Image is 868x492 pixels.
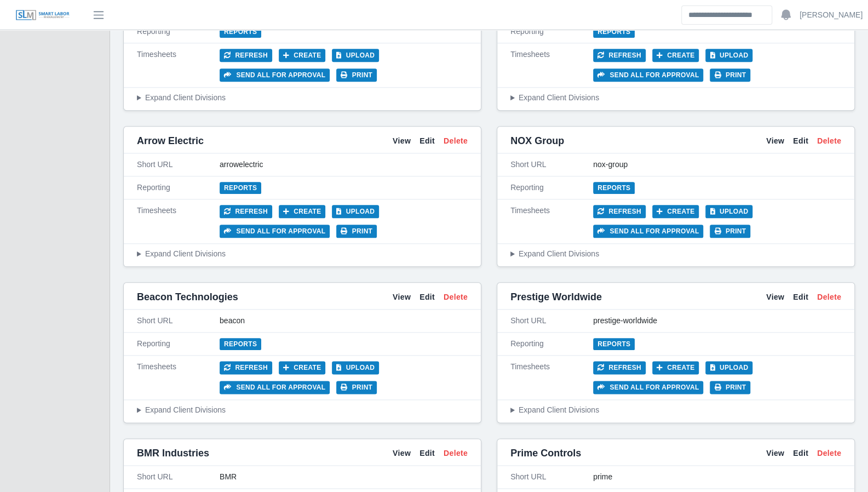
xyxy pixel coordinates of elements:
[332,361,379,374] button: Upload
[336,68,377,82] button: Print
[137,248,468,260] summary: Expand Client Divisions
[137,289,238,305] span: Beacon Technologies
[510,445,581,461] span: Prime Controls
[510,49,593,82] div: Timesheets
[220,68,330,82] button: Send all for approval
[510,159,593,170] div: Short URL
[510,404,841,416] summary: Expand Client Divisions
[137,361,220,394] div: Timesheets
[766,448,784,459] a: View
[15,9,70,21] img: SLM Logo
[220,159,468,170] div: arrowelectric
[705,205,752,218] button: Upload
[593,205,646,218] button: Refresh
[793,291,808,303] a: Edit
[652,361,699,374] button: Create
[137,26,220,37] div: Reporting
[593,361,646,374] button: Refresh
[220,338,261,350] a: Reports
[652,49,699,62] button: Create
[593,49,646,62] button: Refresh
[444,291,468,303] a: Delete
[279,205,326,218] button: Create
[137,471,220,483] div: Short URL
[652,205,699,218] button: Create
[137,404,468,416] summary: Expand Client Divisions
[510,248,841,260] summary: Expand Client Divisions
[593,225,703,238] button: Send all for approval
[510,315,593,327] div: Short URL
[710,68,750,82] button: Print
[593,381,703,394] button: Send all for approval
[593,26,635,38] a: Reports
[510,92,841,104] summary: Expand Client Divisions
[220,361,272,374] button: Refresh
[817,291,841,303] a: Delete
[137,92,468,104] summary: Expand Client Divisions
[419,448,435,459] a: Edit
[510,182,593,193] div: Reporting
[137,445,209,461] span: BMR Industries
[220,205,272,218] button: Refresh
[220,26,261,38] a: Reports
[510,133,564,148] span: NOX Group
[419,135,435,147] a: Edit
[593,68,703,82] button: Send all for approval
[137,315,220,327] div: Short URL
[793,448,808,459] a: Edit
[510,289,602,305] span: Prestige Worldwide
[419,291,435,303] a: Edit
[220,471,468,483] div: BMR
[593,315,841,327] div: prestige-worldwide
[793,135,808,147] a: Edit
[220,381,330,394] button: Send all for approval
[220,315,468,327] div: beacon
[766,291,784,303] a: View
[220,182,261,194] a: Reports
[137,182,220,193] div: Reporting
[510,338,593,350] div: Reporting
[444,448,468,459] a: Delete
[510,205,593,238] div: Timesheets
[137,338,220,350] div: Reporting
[681,5,772,25] input: Search
[220,225,330,238] button: Send all for approval
[444,135,468,147] a: Delete
[393,448,411,459] a: View
[336,225,377,238] button: Print
[593,159,841,170] div: nox-group
[220,49,272,62] button: Refresh
[393,135,411,147] a: View
[332,49,379,62] button: Upload
[137,205,220,238] div: Timesheets
[137,49,220,82] div: Timesheets
[593,338,635,350] a: Reports
[279,361,326,374] button: Create
[800,9,863,21] a: [PERSON_NAME]
[510,26,593,37] div: Reporting
[705,49,752,62] button: Upload
[137,133,204,148] span: Arrow Electric
[705,361,752,374] button: Upload
[332,205,379,218] button: Upload
[137,159,220,170] div: Short URL
[510,361,593,394] div: Timesheets
[393,291,411,303] a: View
[766,135,784,147] a: View
[510,471,593,483] div: Short URL
[710,225,750,238] button: Print
[593,471,841,483] div: prime
[710,381,750,394] button: Print
[279,49,326,62] button: Create
[817,448,841,459] a: Delete
[336,381,377,394] button: Print
[817,135,841,147] a: Delete
[593,182,635,194] a: Reports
